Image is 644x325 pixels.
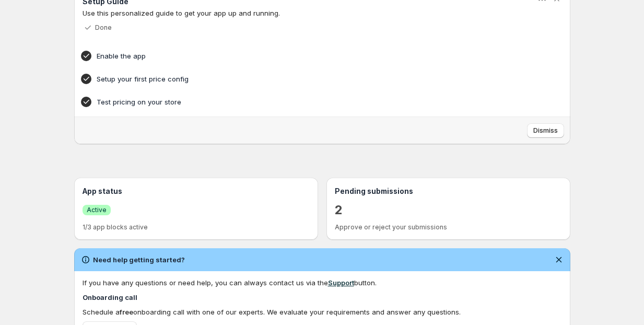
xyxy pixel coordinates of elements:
[335,186,562,196] h3: Pending submissions
[83,307,562,317] div: Schedule a onboarding call with one of our experts. We evaluate your requirements and answer any ...
[328,278,354,287] a: Support
[527,123,564,138] button: Dismiss
[83,292,562,303] h4: Onboarding call
[83,277,562,288] div: If you have any questions or need help, you can always contact us via the button.
[120,308,133,316] b: free
[552,252,566,267] button: Dismiss notification
[533,126,558,135] span: Dismiss
[97,51,516,61] h4: Enable the app
[93,254,185,265] h2: Need help getting started?
[335,223,562,231] p: Approve or reject your submissions
[335,202,343,218] a: 2
[83,186,310,196] h3: App status
[83,8,562,18] p: Use this personalized guide to get your app up and running.
[97,97,516,107] h4: Test pricing on your store
[83,204,111,215] a: SuccessActive
[87,206,107,214] span: Active
[83,223,310,231] p: 1/3 app blocks active
[95,24,112,32] p: Done
[97,74,516,84] h4: Setup your first price config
